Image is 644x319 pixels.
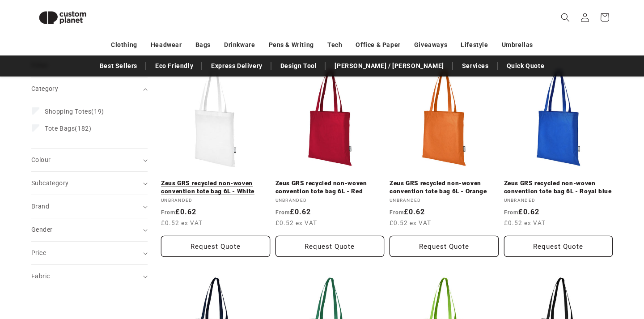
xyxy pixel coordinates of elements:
button: Request Quote [161,236,270,257]
a: Tech [327,37,342,53]
a: Zeus GRS recycled non-woven convention tote bag 6L - Orange [390,179,499,195]
a: Zeus GRS recycled non-woven convention tote bag 6L - Red [275,179,385,195]
a: Zeus GRS recycled non-woven convention tote bag 6L - Royal blue [504,179,613,195]
span: Category [31,85,58,92]
a: Headwear [151,37,182,53]
a: Drinkware [224,37,255,53]
a: Pens & Writing [269,37,314,53]
a: Clothing [111,37,137,53]
a: Best Sellers [95,58,142,74]
span: Brand [31,203,49,210]
iframe: Chat Widget [491,222,644,319]
span: Colour [31,156,51,163]
span: Price [31,249,46,256]
summary: Price [31,242,148,264]
summary: Subcategory (0 selected) [31,172,148,195]
a: Giveaways [414,37,447,53]
button: Request Quote [275,236,385,257]
a: Design Tool [276,58,322,74]
a: Office & Paper [356,37,400,53]
a: Zeus GRS recycled non-woven convention tote bag 6L - White [161,179,270,195]
a: [PERSON_NAME] / [PERSON_NAME] [330,58,448,74]
a: Lifestyle [461,37,488,53]
span: Subcategory [31,179,68,187]
span: Shopping Totes [45,108,91,115]
span: Tote Bags [45,125,75,132]
a: Quick Quote [502,58,549,74]
span: Gender [31,226,52,233]
summary: Colour (0 selected) [31,149,148,171]
a: Umbrellas [502,37,533,53]
summary: Fabric (0 selected) [31,265,148,288]
summary: Category (0 selected) [31,77,148,100]
a: Bags [195,37,211,53]
a: Services [458,58,493,74]
span: (19) [45,107,104,115]
button: Request Quote [390,236,499,257]
img: Custom Planet [31,4,94,32]
a: Express Delivery [207,58,267,74]
a: Eco Friendly [151,58,198,74]
summary: Search [555,8,575,27]
summary: Gender (0 selected) [31,218,148,241]
summary: Brand (0 selected) [31,195,148,218]
span: Fabric [31,272,50,280]
span: (182) [45,124,91,132]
